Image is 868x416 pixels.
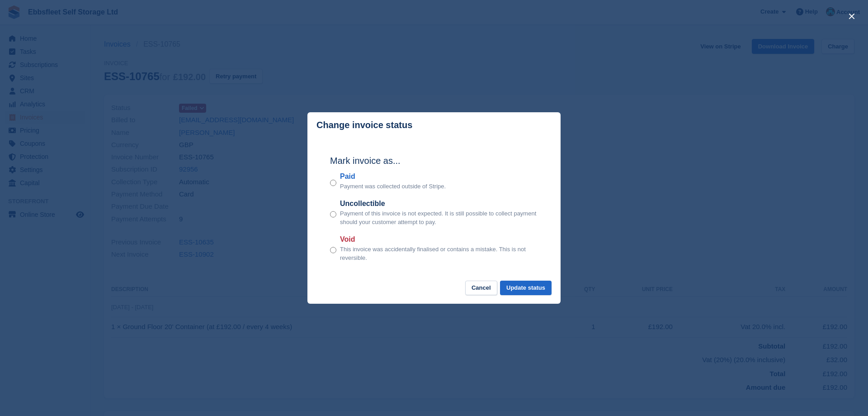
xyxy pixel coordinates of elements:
p: Payment was collected outside of Stripe. [340,182,446,191]
label: Void [340,234,538,245]
p: Change invoice status [316,120,412,130]
p: Payment of this invoice is not expected. It is still possible to collect payment should your cust... [340,209,538,227]
label: Uncollectible [340,198,538,209]
button: close [844,9,859,24]
button: Update status [500,281,552,296]
p: This invoice was accidentally finalised or contains a mistake. This is not reversible. [340,245,538,263]
h2: Mark invoice as... [330,154,538,167]
button: Cancel [465,281,497,296]
label: Paid [340,171,446,182]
